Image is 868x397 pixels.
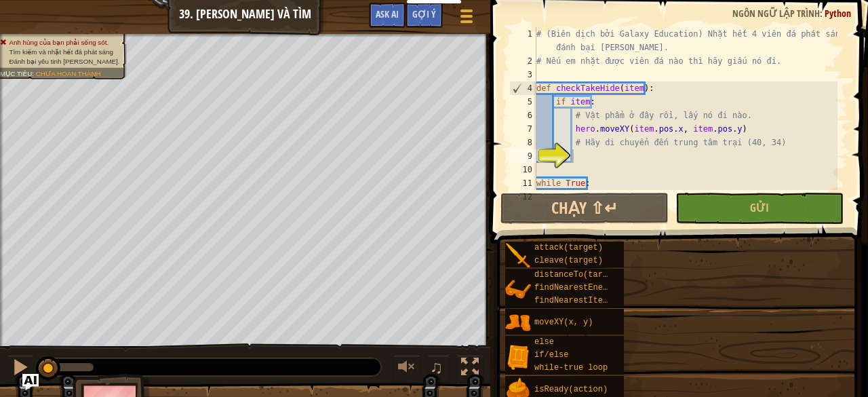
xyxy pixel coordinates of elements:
span: if/else [534,350,568,360]
span: Đánh bại yêu tinh [PERSON_NAME]. [9,58,119,65]
button: ♫ [427,355,450,383]
button: Hiện game menu [450,3,484,35]
button: Chạy ⇧↵ [500,193,669,224]
span: Ask AI [376,7,399,20]
button: Ask AI [22,374,39,390]
div: 1 [509,27,536,54]
button: Ctrl + P: Pause [7,355,34,383]
span: Ngôn ngữ lập trình [732,7,820,20]
span: : [820,7,825,20]
span: Gửi [750,200,769,215]
span: attack(target) [534,243,603,252]
span: findNearestEnemy() [534,283,623,292]
span: ♫ [430,357,443,377]
span: else [534,337,554,347]
span: : [32,70,35,77]
span: while-true loop [534,363,608,373]
span: Anh hùng của bạn phải sống sót. [9,39,108,46]
div: 2 [509,54,536,68]
div: 3 [509,68,536,81]
div: 5 [509,95,536,109]
button: Gửi [675,193,844,224]
span: findNearestItem() [534,296,617,305]
div: 9 [509,149,536,163]
button: Tùy chỉnh âm lượng [393,355,420,383]
img: portrait.png [505,277,531,303]
div: 8 [509,136,536,149]
div: 10 [509,163,536,176]
span: Python [825,7,851,20]
button: Ask AI [369,3,406,28]
span: distanceTo(target) [534,270,623,280]
div: 4 [510,81,536,95]
span: isReady(action) [534,385,608,394]
button: Bật tắt chế độ toàn màn hình [456,355,484,383]
span: Chưa hoàn thành [36,70,101,77]
span: cleave(target) [534,256,603,265]
div: 11 [509,176,536,190]
div: 12 [509,190,536,204]
span: Gợi ý [412,7,436,20]
div: 7 [509,122,536,136]
div: 6 [509,109,536,122]
span: moveXY(x, y) [534,318,593,327]
span: Tìm kiếm và nhặt hết đá phát sáng [9,48,113,56]
img: portrait.png [505,310,531,336]
img: portrait.png [505,344,531,370]
img: portrait.png [505,243,531,269]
